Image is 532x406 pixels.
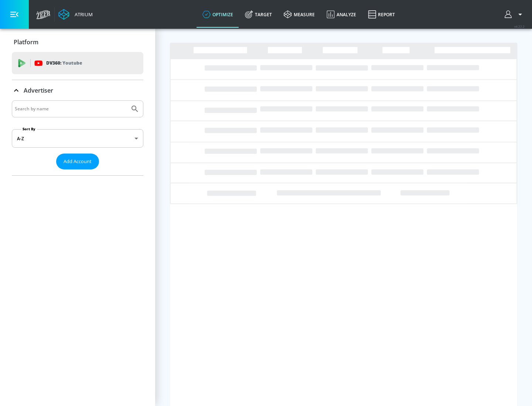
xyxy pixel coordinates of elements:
div: Platform [12,32,143,52]
button: Add Account [56,154,99,169]
a: Report [362,1,401,28]
div: Advertiser [12,100,143,175]
span: Add Account [64,157,92,166]
a: Analyze [321,1,362,28]
label: Sort By [21,127,37,131]
p: Youtube [62,59,82,67]
div: A-Z [12,129,143,148]
a: Atrium [58,9,93,20]
nav: list of Advertiser [12,169,143,175]
div: Advertiser [12,80,143,101]
input: Search by name [15,104,127,114]
div: Atrium [72,11,93,18]
a: optimize [197,1,239,28]
p: DV360: [46,59,82,67]
div: DV360: Youtube [12,52,143,74]
p: Advertiser [24,86,53,94]
p: Platform [14,38,38,46]
a: Target [239,1,278,28]
span: v 4.22.2 [514,24,525,28]
a: measure [278,1,321,28]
